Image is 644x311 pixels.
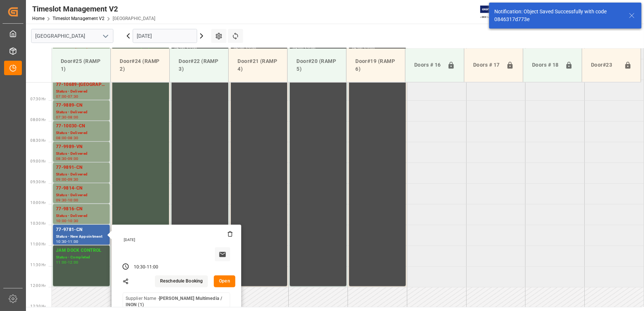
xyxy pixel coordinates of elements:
[68,219,79,223] div: 10:30
[68,198,79,202] div: 10:00
[56,81,107,88] div: 77-10689-[GEOGRAPHIC_DATA]
[56,261,67,264] div: 11:00
[56,213,107,219] div: Status - Delivered
[67,198,68,202] div: -
[145,264,146,271] div: -
[67,240,68,243] div: -
[58,54,104,76] div: Door#25 (RAMP 1)
[30,159,46,163] span: 09:00 Hr
[56,164,107,171] div: 77-9891-CN
[56,136,67,140] div: 08:00
[68,136,79,140] div: 08:30
[30,304,46,308] span: 12:30 Hr
[32,16,44,21] a: Home
[352,54,399,76] div: Door#19 (RAMP 6)
[67,95,68,98] div: -
[56,102,107,109] div: 77-9889-CN
[67,136,68,140] div: -
[56,240,67,243] div: 10:30
[147,264,159,271] div: 11:00
[235,54,281,76] div: Door#21 (RAMP 4)
[30,263,46,267] span: 11:30 Hr
[588,58,621,72] div: Door#23
[30,97,46,101] span: 07:30 Hr
[67,157,68,160] div: -
[56,219,67,223] div: 10:00
[56,192,107,198] div: Status - Delivered
[68,178,79,181] div: 09:30
[494,8,622,23] div: Notification: Object Saved Successfully with code 0846317d773e
[30,284,46,288] span: 12:00 Hr
[480,6,506,19] img: Exertis%20JAM%20-%20Email%20Logo.jpg_1722504956.jpg
[67,219,68,223] div: -
[68,261,79,264] div: 12:00
[56,123,107,130] div: 77-10030-CN
[67,261,68,264] div: -
[126,296,222,308] b: [PERSON_NAME] Multimedia / INON (1)
[56,254,107,261] div: Status - Completed
[30,221,46,225] span: 10:30 Hr
[56,130,107,136] div: Status - Delivered
[411,58,444,72] div: Doors # 16
[56,247,107,254] div: JAM DOCK CONTROL
[214,275,235,287] button: Open
[56,116,67,119] div: 07:30
[56,226,107,234] div: 77-9781-CN
[68,95,79,98] div: 07:30
[176,54,222,76] div: Door#22 (RAMP 3)
[30,118,46,122] span: 08:00 Hr
[56,143,107,151] div: 77-9989-VN
[67,178,68,181] div: -
[133,29,197,43] input: DD.MM.YYYY
[100,30,111,42] button: open menu
[30,201,46,205] span: 10:00 Hr
[56,88,107,95] div: Status - Delivered
[293,54,340,76] div: Door#20 (RAMP 5)
[56,109,107,116] div: Status - Delivered
[121,237,233,243] div: [DATE]
[53,16,104,21] a: Timeslot Management V2
[56,157,67,160] div: 08:30
[470,58,503,72] div: Doors # 17
[56,151,107,157] div: Status - Delivered
[155,275,208,287] button: Reschedule Booking
[56,205,107,213] div: 77-9816-CN
[67,116,68,119] div: -
[117,54,163,76] div: Door#24 (RAMP 2)
[31,29,113,43] input: Type to search/select
[529,58,562,72] div: Doors # 18
[32,3,155,14] div: Timeslot Management V2
[56,178,67,181] div: 09:00
[56,198,67,202] div: 09:30
[56,171,107,178] div: Status - Delivered
[68,157,79,160] div: 09:00
[30,242,46,246] span: 11:00 Hr
[30,138,46,143] span: 08:30 Hr
[68,116,79,119] div: 08:00
[134,264,146,271] div: 10:30
[56,234,107,240] div: Status - New Appointment
[68,240,79,243] div: 11:00
[30,180,46,184] span: 09:30 Hr
[56,185,107,192] div: 77-9814-CN
[56,95,67,98] div: 07:00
